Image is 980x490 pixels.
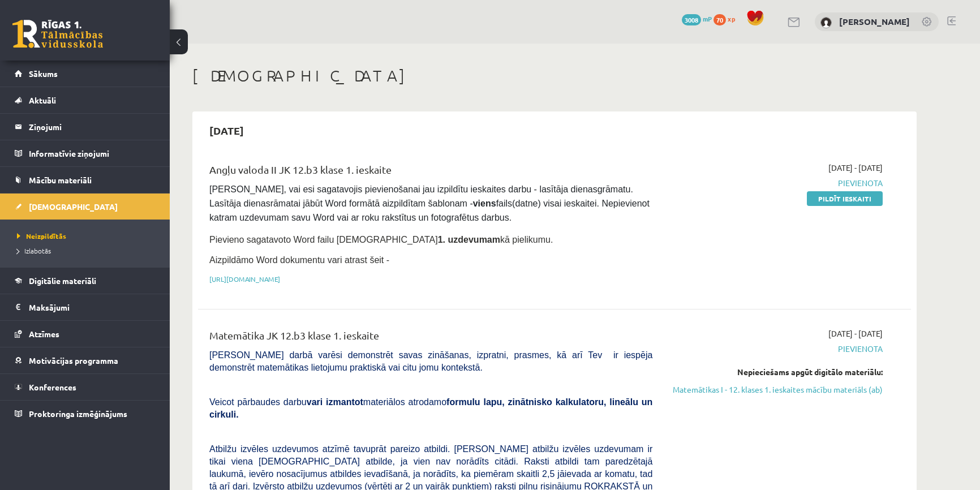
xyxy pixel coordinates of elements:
legend: Ziņojumi [29,114,156,140]
a: Rīgas 1. Tālmācības vidusskola [12,20,103,48]
a: Mācību materiāli [15,167,156,193]
span: [PERSON_NAME] darbā varēsi demonstrēt savas zināšanas, izpratni, prasmes, kā arī Tev ir iespēja d... [209,350,652,372]
span: Pievienota [669,343,883,355]
a: 3008 mP [682,14,712,23]
span: Aktuāli [29,95,56,105]
span: Izlabotās [17,246,51,255]
div: Angļu valoda II JK 12.b3 klase 1. ieskaite [209,162,652,183]
a: Ziņojumi [15,114,156,140]
span: Mācību materiāli [29,175,92,185]
legend: Informatīvie ziņojumi [29,140,156,166]
a: Maksājumi [15,294,156,320]
h2: [DATE] [198,117,255,144]
span: Sākums [29,68,58,79]
span: Proktoringa izmēģinājums [29,409,127,419]
strong: 1. uzdevumam [438,235,500,244]
legend: Maksājumi [29,294,156,320]
span: 3008 [682,14,701,25]
span: 70 [713,14,726,25]
span: Motivācijas programma [29,355,118,366]
a: Informatīvie ziņojumi [15,140,156,166]
span: Digitālie materiāli [29,276,96,286]
b: vari izmantot [307,397,363,407]
span: Pievieno sagatavoto Word failu [DEMOGRAPHIC_DATA] kā pielikumu. [209,235,553,244]
a: Matemātikas I - 12. klases 1. ieskaites mācību materiāls (ab) [669,384,883,396]
a: Aktuāli [15,87,156,113]
span: Neizpildītās [17,231,66,240]
span: mP [703,14,712,23]
span: Konferences [29,382,76,392]
strong: viens [473,199,496,208]
a: Proktoringa izmēģinājums [15,401,156,427]
a: 70 xp [713,14,741,23]
span: [PERSON_NAME], vai esi sagatavojis pievienošanai jau izpildītu ieskaites darbu - lasītāja dienasg... [209,184,652,222]
a: Sākums [15,61,156,87]
a: Pildīt ieskaiti [807,191,883,206]
a: [DEMOGRAPHIC_DATA] [15,194,156,220]
a: Motivācijas programma [15,347,156,373]
span: [DATE] - [DATE] [828,162,883,174]
span: Pievienota [669,177,883,189]
a: Digitālie materiāli [15,268,156,294]
span: Aizpildāmo Word dokumentu vari atrast šeit - [209,255,389,265]
span: [DEMOGRAPHIC_DATA] [29,201,118,212]
img: Roberts Šmelds [820,17,832,28]
span: Atzīmes [29,329,59,339]
span: xp [728,14,735,23]
a: Konferences [15,374,156,400]
span: [DATE] - [DATE] [828,328,883,339]
b: formulu lapu, zinātnisko kalkulatoru, lineālu un cirkuli. [209,397,652,419]
a: Atzīmes [15,321,156,347]
a: [PERSON_NAME] [839,16,910,27]
a: Neizpildītās [17,231,158,241]
div: Nepieciešams apgūt digitālo materiālu: [669,366,883,378]
span: Veicot pārbaudes darbu materiālos atrodamo [209,397,652,419]
a: Izlabotās [17,246,158,256]
h1: [DEMOGRAPHIC_DATA] [192,66,917,85]
a: [URL][DOMAIN_NAME] [209,274,280,283]
div: Matemātika JK 12.b3 klase 1. ieskaite [209,328,652,349]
